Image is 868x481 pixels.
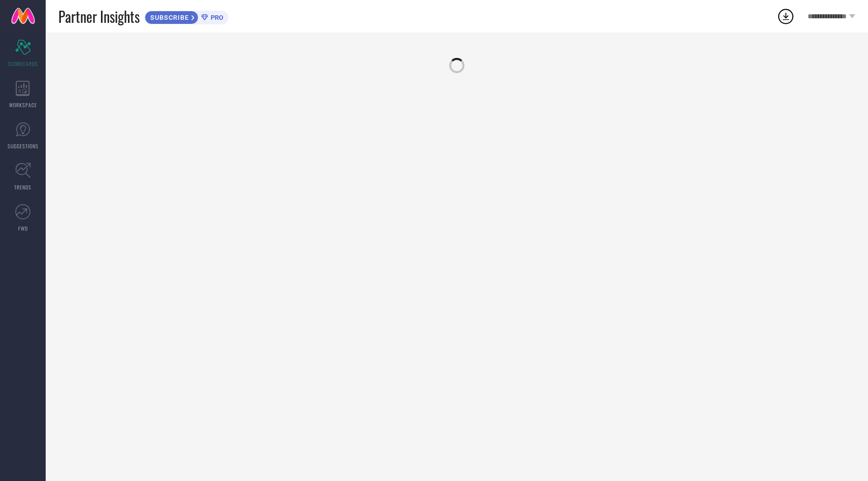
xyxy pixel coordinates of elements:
[18,225,28,232] span: FWD
[8,60,38,68] span: SCORECARDS
[145,8,228,24] a: SUBSCRIBEPRO
[14,183,31,191] span: TRENDS
[777,7,795,25] div: Open download list
[9,101,37,109] span: WORKSPACE
[8,142,39,150] span: SUGGESTIONS
[208,14,223,21] span: PRO
[58,6,140,27] span: Partner Insights
[145,14,191,21] span: SUBSCRIBE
